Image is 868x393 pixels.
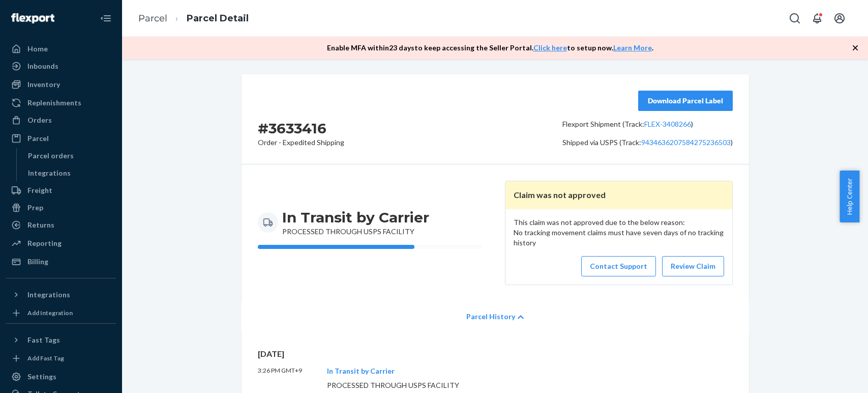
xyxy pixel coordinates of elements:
p: Order - Expedited Shipping [258,137,344,148]
p: Shipped via USPS (Track: ) [562,137,733,148]
ol: breadcrumbs [130,4,257,34]
a: Add Integration [6,307,116,319]
div: Home [27,44,48,54]
a: FLEX-3408266 [644,120,691,128]
a: Parcel orders [23,148,116,164]
div: Integrations [27,290,70,300]
a: Add Fast Tag [6,352,116,364]
div: Reporting [27,238,62,248]
a: Billing [6,254,116,270]
button: Open Search Box [785,8,805,29]
p: PROCESSED THROUGH USPS FACILITY [327,380,633,390]
button: Close Navigation [96,8,116,29]
div: Integrations [28,168,71,178]
div: Orders [27,115,52,125]
a: Integrations [23,165,116,181]
div: Freight [27,185,52,195]
button: Open account menu [829,8,850,29]
a: Freight [6,182,116,199]
a: 9434636207584275236503 [641,138,731,147]
a: Click here [533,43,567,52]
p: Parcel History [466,312,515,322]
div: Replenishments [27,98,81,108]
a: Parcel Detail [187,13,249,24]
a: Orders [6,112,116,128]
a: Home [6,41,116,57]
button: Open notifications [807,8,827,29]
button: Fast Tags [6,332,116,348]
div: Prep [27,203,43,213]
a: Parcel [6,130,116,147]
a: Review Claim [662,256,724,276]
a: Inventory [6,76,116,93]
a: Contact Support [581,256,656,276]
h3: In Transit by Carrier [282,208,429,227]
button: Download Parcel Label [638,91,733,111]
div: Download Parcel Label [647,96,724,106]
h2: # 3633416 [258,119,344,137]
div: Parcel [27,133,49,144]
div: Inbounds [27,61,58,71]
a: Inbounds [6,58,116,74]
div: PROCESSED THROUGH USPS FACILITY [282,208,429,237]
p: Flexport Shipment (Track: ) [562,119,733,129]
a: Parcel [138,13,167,24]
div: Settings [27,372,56,382]
a: Replenishments [6,95,116,111]
div: Inventory [27,79,60,90]
button: Help Center [840,171,859,222]
a: Reporting [6,235,116,251]
p: [DATE] [258,348,733,360]
div: This claim was not approved due to the below reason: No tracking movement claims must have seven ... [505,209,732,285]
button: Integrations [6,287,116,303]
a: Learn More [613,43,652,52]
div: Add Fast Tag [27,354,64,362]
a: Settings [6,369,116,385]
header: Claim was not approved [505,181,732,209]
div: Billing [27,257,48,267]
img: Flexport logo [11,13,54,23]
div: Add Integration [27,308,73,317]
p: Enable MFA within 23 days to keep accessing the Seller Portal. to setup now. . [327,43,653,53]
p: In Transit by Carrier [327,366,633,376]
div: Parcel orders [28,151,74,161]
div: Returns [27,220,54,230]
a: Prep [6,200,116,216]
a: Returns [6,217,116,233]
div: Fast Tags [27,335,60,345]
